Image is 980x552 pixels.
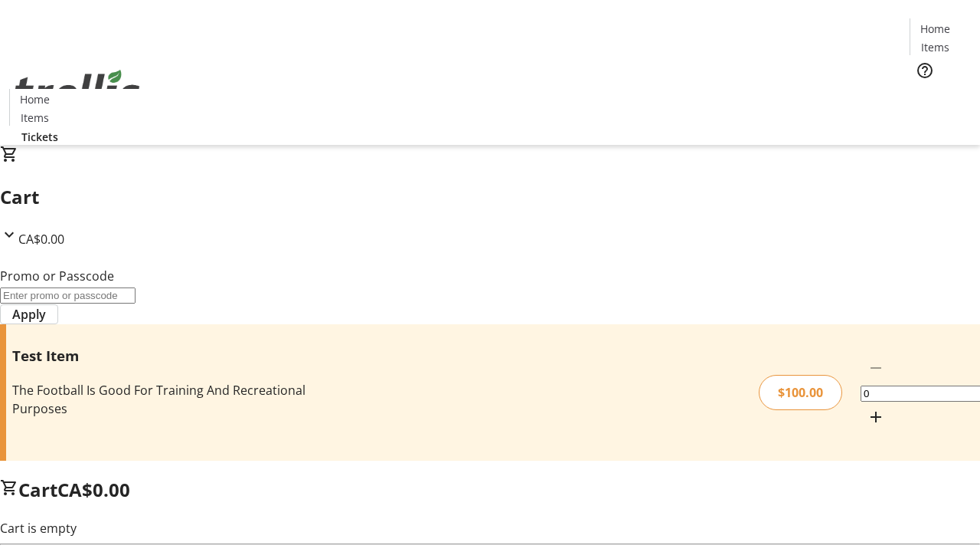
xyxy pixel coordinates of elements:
[21,129,58,145] span: Tickets
[759,375,842,410] div: $100.00
[18,231,64,248] span: CA$0.00
[910,55,940,86] button: Help
[12,381,347,418] div: The Football Is Good For Training And Recreational Purposes
[922,89,959,105] span: Tickets
[12,305,46,324] span: Apply
[920,21,950,37] span: Home
[910,89,971,105] a: Tickets
[9,53,145,130] img: Orient E2E Organization RHEd66kvN3's Logo
[21,110,49,126] span: Items
[910,39,959,55] a: Items
[57,477,130,502] span: CA$0.00
[861,402,891,432] button: Increment by one
[10,91,59,107] a: Home
[9,129,70,145] a: Tickets
[12,345,347,366] h3: Test Item
[10,110,59,126] a: Items
[910,21,959,37] a: Home
[921,39,949,55] span: Items
[20,91,50,107] span: Home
